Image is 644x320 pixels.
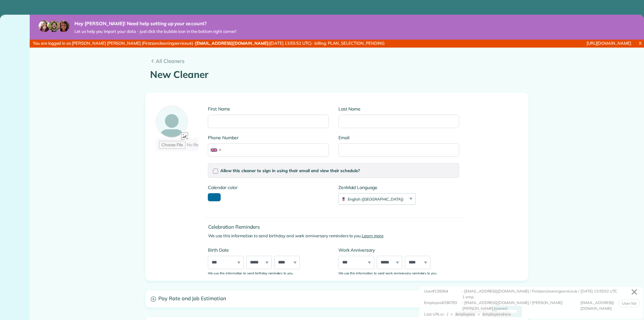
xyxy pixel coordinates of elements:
label: Work Anniversary [338,247,459,253]
div: United Kingdom: +44 [208,144,223,156]
div: [DATE] 13:55:52 UTC [580,288,638,300]
span: Let us help you import your data - just click the bubble icon in the bottom right corner! [74,29,236,34]
sub: We use this information to send birthday reminders to you. [208,271,293,275]
button: toggle color picker dialog [208,193,221,201]
div: User#139364 [424,288,462,300]
img: michelle-19f622bdf1676172e81f8f8fba1fb50e276960ebfe0243fe18214015130c80e4.jpg [58,20,69,32]
span: /employees [455,312,475,316]
a: User list [619,300,640,307]
div: [EMAIL_ADDRESS][DOMAIN_NAME] [580,300,638,311]
div: : [EMAIL_ADDRESS][DOMAIN_NAME] / [PERSON_NAME] [PERSON_NAME] (owner) [462,300,580,311]
label: Birth Date [208,247,329,253]
img: maria-72a9807cf96188c08ef61303f053569d2e2a8a1cde33d635c8a3ac13582a053d.jpg [39,20,50,32]
div: > > > [442,311,513,317]
span: /employees/new [482,312,511,316]
div: Employee#296793 [424,300,462,311]
div: English ([GEOGRAPHIC_DATA]) [339,196,407,202]
a: ✕ [627,284,641,300]
label: Phone Number [208,134,329,141]
sub: We use this information to send work anniversary reminders to you. [338,271,437,275]
label: Last Name [338,106,459,112]
a: Pay Rate and Job Estimation [146,291,528,307]
a: Learn more [362,233,383,238]
div: : [EMAIL_ADDRESS][DOMAIN_NAME] / Firstsoncleaningserviceuk / 1 emp. [462,288,580,300]
span: All Cleaners [156,57,524,65]
span: / [447,312,448,316]
a: [URL][DOMAIN_NAME] [587,41,631,46]
h1: New Cleaner [150,69,524,80]
label: Email [338,134,459,141]
a: X [636,40,644,47]
label: ZenMaid Language [338,184,416,191]
label: First Name [208,106,329,112]
a: All Cleaners [150,57,524,65]
span: Allow this cleaner to sign in using their email and view their schedule? [220,168,360,173]
h4: Celebration Reminders [208,224,464,230]
div: Last URLs [424,311,442,317]
p: We use this information to send birthday and work anniversary reminders to you. [208,233,464,239]
img: jorge-587dff0eeaa6aab1f244e6dc62b8924c3b6ad411094392a53c71c6c4a576187d.jpg [48,20,60,32]
div: You are logged in as [PERSON_NAME] [PERSON_NAME] (Firstsoncleaningserviceuk) · ([DATE] 13:55:52 U... [30,40,432,48]
strong: [EMAIL_ADDRESS][DOMAIN_NAME] [195,41,269,46]
strong: Hey [PERSON_NAME]! Need help setting up your account? [74,20,236,27]
label: Calendar color [208,184,237,191]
